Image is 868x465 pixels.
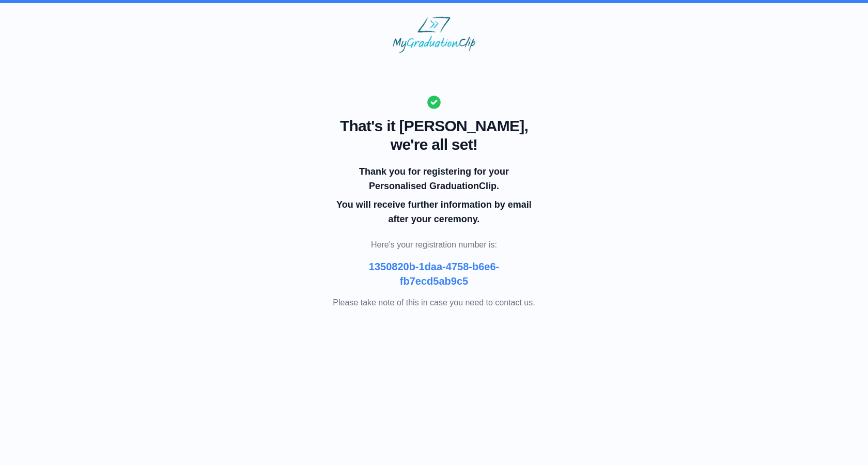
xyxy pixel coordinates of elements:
span: we're all set! [333,135,535,154]
b: 1350820b-1daa-4758-b6e6-fb7ecd5ab9c5 [369,261,499,287]
p: Please take note of this in case you need to contact us. [333,297,535,309]
span: That's it [PERSON_NAME], [333,117,535,135]
p: Here's your registration number is: [333,239,535,251]
p: You will receive further information by email after your ceremony. [335,197,533,226]
p: Thank you for registering for your Personalised GraduationClip. [335,164,533,193]
img: MyGraduationClip [393,17,475,53]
